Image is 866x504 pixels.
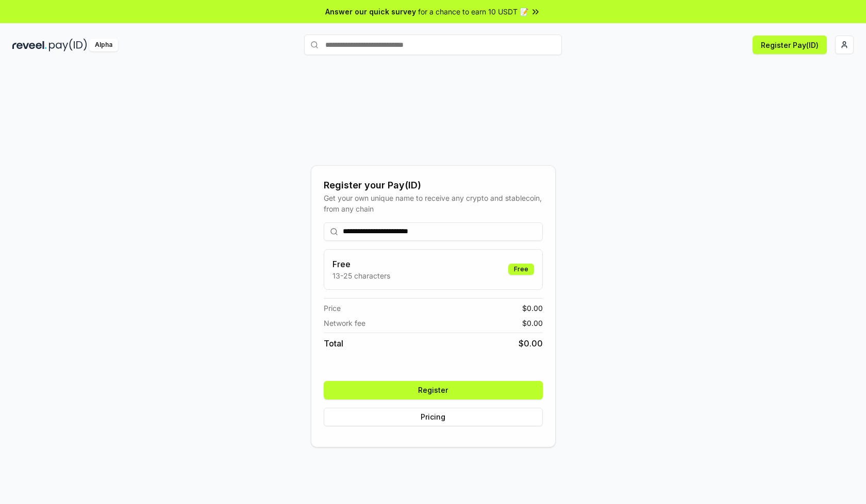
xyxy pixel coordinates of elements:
span: for a chance to earn 10 USDT 📝 [418,6,528,17]
div: Alpha [89,39,118,51]
span: Answer our quick survey [325,6,416,17]
span: $ 0.00 [522,303,543,314]
div: Free [508,264,534,275]
span: Price [324,303,341,314]
h3: Free [332,258,390,270]
img: reveel_dark [12,39,47,51]
button: Register [324,381,543,399]
div: Register your Pay(ID) [324,178,543,193]
span: Network fee [324,318,365,328]
img: pay_id [49,39,87,51]
button: Register Pay(ID) [753,36,827,54]
span: $ 0.00 [522,318,543,328]
span: Total [324,337,343,350]
div: Get your own unique name to receive any crypto and stablecoin, from any chain [324,193,543,214]
span: $ 0.00 [519,337,543,350]
p: 13-25 characters [332,270,390,281]
button: Pricing [324,408,543,426]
